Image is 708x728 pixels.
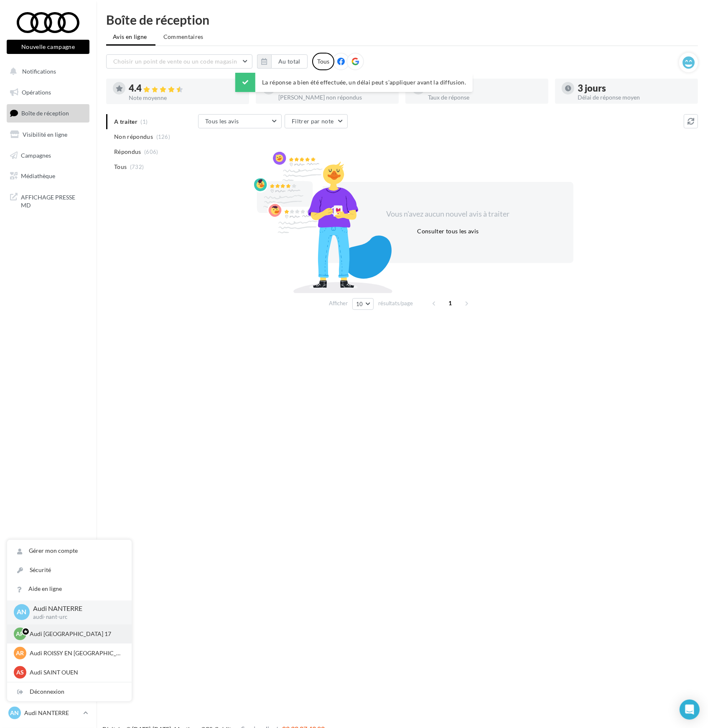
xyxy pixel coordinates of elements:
[30,668,122,677] p: Audi SAINT OUEN
[156,133,171,140] span: (126)
[428,95,542,100] div: Taux de réponse
[22,68,56,75] span: Notifications
[106,54,252,69] button: Choisir un point de vente ou un code magasin
[30,630,122,638] p: Audi [GEOGRAPHIC_DATA] 17
[257,54,308,69] button: Au total
[7,705,89,721] a: AN Audi NANTERRE
[444,296,457,310] span: 1
[271,54,308,69] button: Au total
[5,126,91,143] a: Visibilité en ligne
[24,709,80,717] p: Audi NANTERRE
[22,89,51,96] span: Opérations
[7,580,132,598] a: Aide en ligne
[33,604,118,613] p: Audi NANTERRE
[7,561,132,580] a: Sécurité
[129,95,242,101] div: Note moyenne
[7,40,89,54] button: Nouvelle campagne
[285,114,348,128] button: Filtrer par note
[578,84,691,93] div: 3 jours
[16,668,24,677] span: AS
[114,163,127,171] span: Tous
[680,700,700,720] div: Open Intercom Messenger
[5,167,91,185] a: Médiathèque
[7,682,132,701] div: Déconnexion
[5,188,91,213] a: AFFICHAGE PRESSE MD
[5,84,91,101] a: Opérations
[376,209,520,220] div: Vous n'avez aucun nouvel avis à traiter
[414,226,482,236] button: Consulter tous les avis
[428,84,542,93] div: 83 %
[5,63,88,80] button: Notifications
[21,172,55,179] span: Médiathèque
[21,110,69,117] span: Boîte de réception
[205,118,239,125] span: Tous les avis
[21,151,51,158] span: Campagnes
[21,192,86,209] span: AFFICHAGE PRESSE MD
[113,58,237,65] span: Choisir un point de vente ou un code magasin
[5,147,91,164] a: Campagnes
[5,104,91,122] a: Boîte de réception
[312,53,334,70] div: Tous
[16,649,24,657] span: AR
[235,73,473,92] div: La réponse a bien été effectuée, un délai peut s’appliquer avant la diffusion.
[114,148,141,156] span: Répondus
[33,613,118,621] p: audi-nant-urc
[163,33,204,41] span: Commentaires
[7,542,132,560] a: Gérer mon compte
[130,163,144,170] span: (732)
[129,84,242,93] div: 4.4
[106,13,698,26] div: Boîte de réception
[114,133,153,141] span: Non répondus
[352,298,374,310] button: 10
[17,608,27,617] span: AN
[329,299,348,307] span: Afficher
[356,301,363,307] span: 10
[10,709,19,717] span: AN
[23,131,67,138] span: Visibilité en ligne
[144,148,158,155] span: (606)
[578,95,691,100] div: Délai de réponse moyen
[378,299,413,307] span: résultats/page
[30,649,122,657] p: Audi ROISSY EN [GEOGRAPHIC_DATA]
[16,630,24,638] span: AP
[198,114,282,128] button: Tous les avis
